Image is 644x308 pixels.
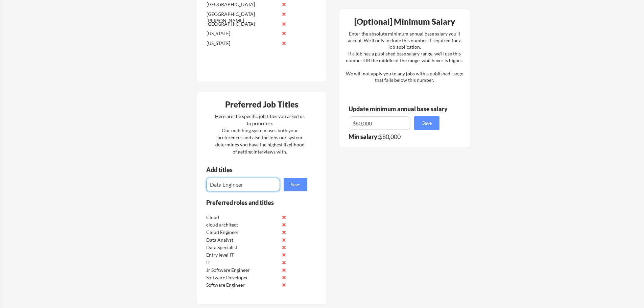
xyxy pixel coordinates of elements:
[349,116,410,130] input: E.g. $100,000
[206,259,278,266] div: IT
[207,30,278,37] div: [US_STATE]
[207,40,278,47] div: [US_STATE]
[342,18,468,26] div: [Optional] Minimum Salary
[349,134,444,140] div: $80,000
[206,221,278,228] div: cloud architect
[206,167,302,173] div: Add titles
[207,11,278,24] div: [GEOGRAPHIC_DATA][PERSON_NAME]
[206,252,278,258] div: Entry level IT
[206,178,280,191] input: E.g. Senior Product Manager
[349,106,450,112] div: Update minimum annual base salary
[206,244,278,251] div: Data Specialist
[207,1,278,8] div: [GEOGRAPHIC_DATA]
[206,282,278,288] div: Software Engineer
[206,199,298,206] div: Preferred roles and titles
[206,274,278,281] div: Software Developer
[206,214,278,221] div: Cloud
[207,21,278,27] div: [GEOGRAPHIC_DATA]
[414,116,439,130] button: Save
[199,100,325,109] div: Preferred Job Titles
[349,133,379,140] strong: Min salary:
[346,30,463,84] div: Enter the absolute minimum annual base salary you'll accept. We'll only include this number if re...
[284,178,307,191] button: Save
[206,267,278,274] div: Jr Software Engineer
[213,113,306,155] div: Here are the specific job titles you asked us to prioritize. Our matching system uses both your p...
[206,237,278,243] div: Data Analyst
[206,229,278,236] div: Cloud Engineer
